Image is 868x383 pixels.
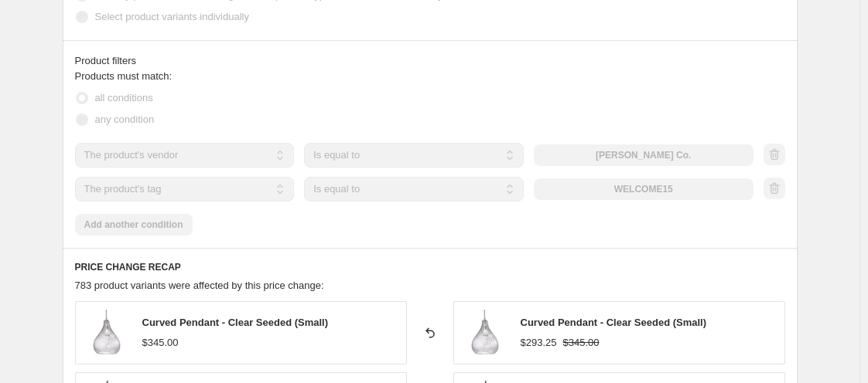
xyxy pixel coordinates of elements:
[563,335,600,351] strike: $345.00
[462,310,508,356] img: jamie-young-co-curved-pendant-clear-seeded-lighting-jamie-young-5curv-lgcl-688933008395-292348888...
[95,11,249,22] span: Select product variants individually
[521,317,707,328] span: Curved Pendant - Clear Seeded (Small)
[142,335,179,351] div: $345.00
[95,114,155,125] span: any condition
[95,92,153,103] span: all conditions
[75,53,785,69] div: Product filters
[84,310,130,356] img: jamie-young-co-curved-pendant-clear-seeded-lighting-jamie-young-5curv-lgcl-688933008395-292348888...
[75,261,785,273] h6: PRICE CHANGE RECAP
[521,335,557,351] div: $293.25
[75,280,324,291] span: 783 product variants were affected by this price change:
[142,317,329,328] span: Curved Pendant - Clear Seeded (Small)
[75,70,173,82] span: Products must match:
